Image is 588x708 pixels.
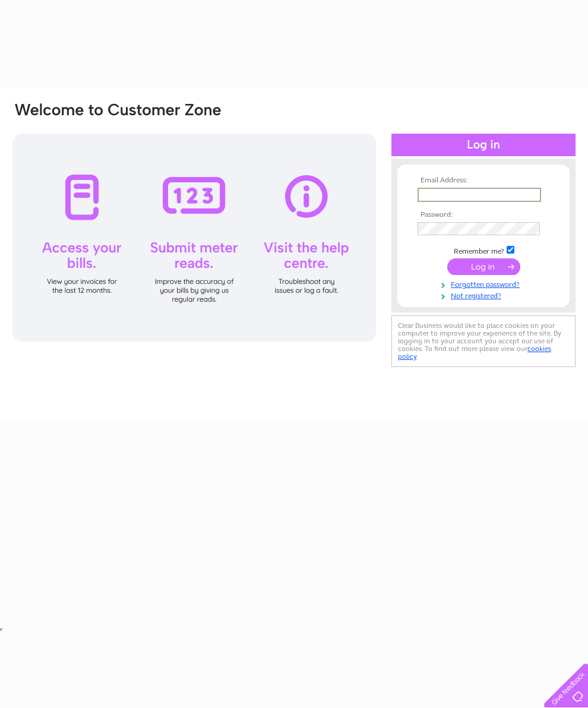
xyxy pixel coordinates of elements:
th: Email Address: [415,176,552,185]
input: Submit [447,258,520,275]
div: Clear Business would like to place cookies on your computer to improve your experience of the sit... [391,315,576,367]
a: cookies policy [398,344,551,361]
td: Remember me? [415,244,552,256]
a: Not registered? [418,289,552,301]
a: Forgotten password? [418,278,552,289]
th: Password: [415,211,552,219]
